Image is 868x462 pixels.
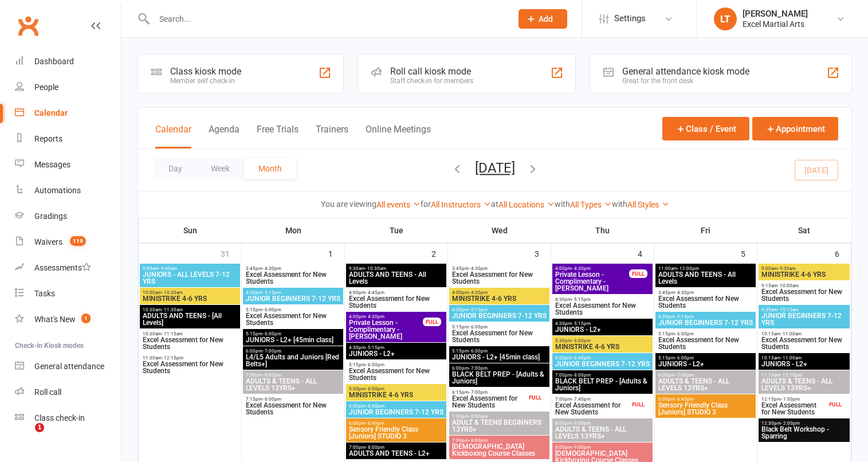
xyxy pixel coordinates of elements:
span: - 2:00pm [781,421,800,426]
span: Excel Assessment for New Students [245,271,341,285]
span: - 4:30pm [469,290,488,295]
span: 4:30pm [555,321,650,326]
th: Thu [551,218,654,242]
input: Search... [151,11,504,27]
span: - 8:00pm [469,414,488,419]
span: - 4:30pm [572,266,591,271]
span: - 11:30am [162,307,183,312]
span: - 7:00pm [675,373,694,378]
a: All Locations [498,200,555,209]
span: JUNIORS - L2+ [761,361,847,367]
div: 31 [221,244,241,263]
span: - 8:00pm [469,438,488,443]
a: Gradings [15,203,121,229]
span: - 4:30pm [366,314,384,319]
span: 4:00pm [451,290,547,295]
button: Agenda [209,124,239,148]
span: - 7:45pm [572,397,591,402]
span: 7:00pm [451,414,547,419]
button: Class / Event [662,117,749,140]
span: Excel Assessment for New Students [348,295,444,309]
span: 10:00am [142,290,238,295]
span: 8:00pm [555,421,650,426]
span: ADULTS & TEENS - ALL LEVELS 13YRS+ [245,378,341,391]
span: - 7:00pm [262,349,281,354]
span: 4:00pm [555,266,630,271]
span: - 6:00pm [262,307,281,312]
span: - 12:00pm [677,266,699,271]
span: ADULTS AND TEENS - L2+ [348,450,444,457]
span: L4/L5 Adults and Juniors [Red Belts+] [245,354,341,367]
span: Excel Assessment for New Students [658,336,753,350]
span: Excel Assessment for New Students [451,271,547,285]
span: JUNIORS - ALL LEVELS 7-12 YRS [142,271,238,285]
span: - 4:30pm [469,266,488,271]
span: 5:15pm [451,349,547,354]
a: What's New1 [15,307,121,332]
span: 5:15pm [348,362,444,367]
span: - 6:00pm [675,331,694,336]
span: - 5:15pm [262,290,281,295]
span: 9:15am [761,283,847,288]
div: Excel Martial Arts [743,19,808,29]
button: Appointment [752,117,838,140]
span: 5:15pm [245,331,341,336]
span: ADULTS & TEENS - ALL LEVELS 13YRS+ [658,378,753,391]
span: - 7:00pm [469,366,488,371]
button: Add [519,9,567,29]
span: 6:00pm [451,366,547,371]
span: 10:30am [142,307,238,312]
span: - 6:00pm [675,355,694,361]
div: General attendance [34,362,104,371]
span: 9:00am [142,266,238,271]
th: Sat [757,218,851,242]
th: Tue [345,218,448,242]
button: Week [197,158,244,179]
span: 1 [81,314,91,323]
span: - 9:45am [159,266,177,271]
div: Waivers [34,237,62,246]
button: [DATE] [475,160,515,176]
span: 9:30am [761,307,847,312]
span: - 5:15pm [366,345,384,350]
div: 3 [535,244,551,263]
span: JUNIOR BEGINNERS 7-12 YRS [348,409,444,416]
span: 11:30am [142,355,238,361]
th: Mon [242,218,345,242]
th: Fri [654,218,757,242]
span: - 5:15pm [469,307,488,312]
span: - 6:45pm [675,397,694,402]
span: ADULTS AND TEENS - All Levels [658,271,753,285]
a: All events [376,200,421,209]
span: - 12:15pm [162,355,183,361]
div: Dashboard [34,57,74,66]
span: 7:00pm [451,438,547,443]
span: - 6:45pm [366,421,384,426]
span: 4:00pm [348,314,423,319]
div: Gradings [34,212,67,221]
span: 7:00pm [555,397,630,402]
span: JUNIORS - L2+ [555,326,650,333]
span: 119 [70,236,86,246]
span: Excel Assessment for New Students [348,367,444,381]
span: Settings [614,6,646,32]
div: FULL [629,400,647,409]
span: - 9:00pm [572,421,591,426]
span: 10:15am [761,355,847,361]
span: Excel Assessment for New Students [142,336,238,350]
span: 6:00pm [555,355,650,361]
span: MINISTRIKE 4-6 YRS [555,343,650,350]
span: - 4:30pm [262,266,281,271]
span: 6:00pm [348,404,444,409]
div: FULL [826,400,845,409]
span: - 10:00am [777,283,799,288]
div: Tasks [34,289,55,298]
button: Day [154,158,197,179]
span: JUNIORS - L2+ [45min class] [245,336,341,343]
span: MINISTRIKE 4-6 YRS [142,295,238,302]
span: 10:15am [761,331,847,336]
span: 12:15pm [761,397,827,402]
span: ADULTS & TEENS - ALL LEVELS 13YRS+ [761,378,847,391]
span: - 6:00pm [366,362,384,367]
div: What's New [34,315,76,324]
